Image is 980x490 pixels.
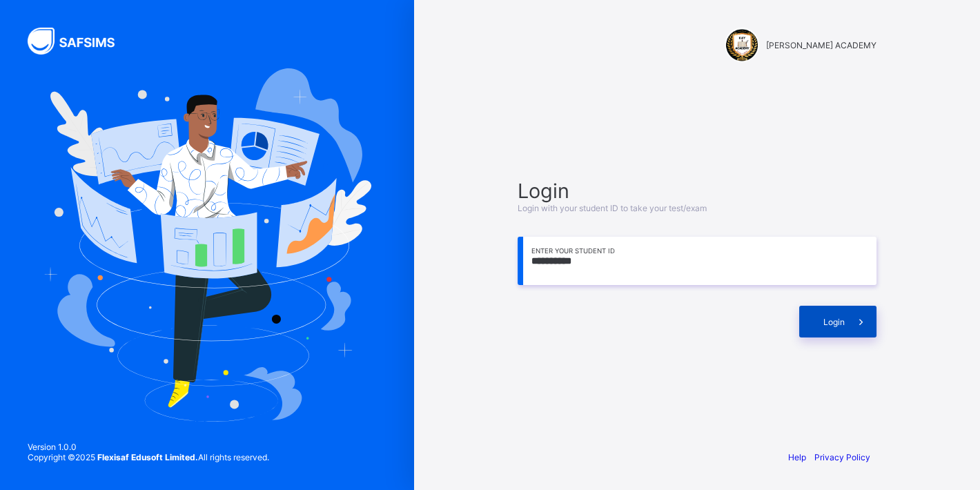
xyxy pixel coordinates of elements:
strong: Flexisaf Edusoft Limited. [97,452,198,462]
img: Hero Image [43,68,371,422]
img: SAFSIMS Logo [28,28,131,55]
a: Help [788,452,806,462]
span: Login [518,179,876,203]
span: Login with your student ID to take your test/exam [518,203,707,213]
span: Login [823,317,845,327]
span: Version 1.0.0 [28,442,269,452]
a: Privacy Policy [814,452,870,462]
span: Copyright © 2025 All rights reserved. [28,452,269,462]
span: [PERSON_NAME] ACADEMY [766,40,876,50]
